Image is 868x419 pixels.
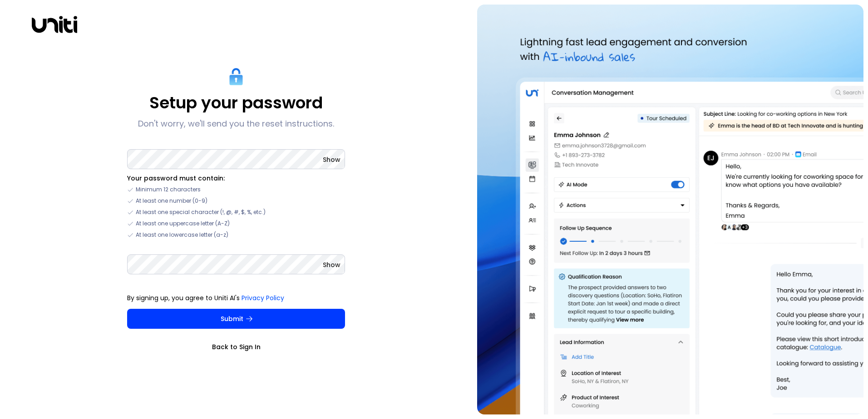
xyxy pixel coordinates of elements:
[242,293,284,302] a: Privacy Policy
[323,260,340,269] button: Show
[149,93,323,113] p: Setup your password
[127,293,345,302] p: By signing up, you agree to Uniti AI's
[477,5,863,414] img: auth-hero.png
[127,174,345,183] li: Your password must contain:
[127,309,345,329] button: Submit
[136,231,228,239] span: At least one lowercase letter (a-z)
[127,342,345,351] a: Back to Sign In
[136,185,201,194] span: Minimum 12 characters
[136,219,230,228] span: At least one uppercase letter (A-Z)
[136,208,266,216] span: At least one special character (!, @, #, $, %, etc.)
[136,197,207,205] span: At least one number (0-9)
[138,118,334,129] p: Don't worry, we'll send you the reset instructions.
[323,155,340,164] button: Show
